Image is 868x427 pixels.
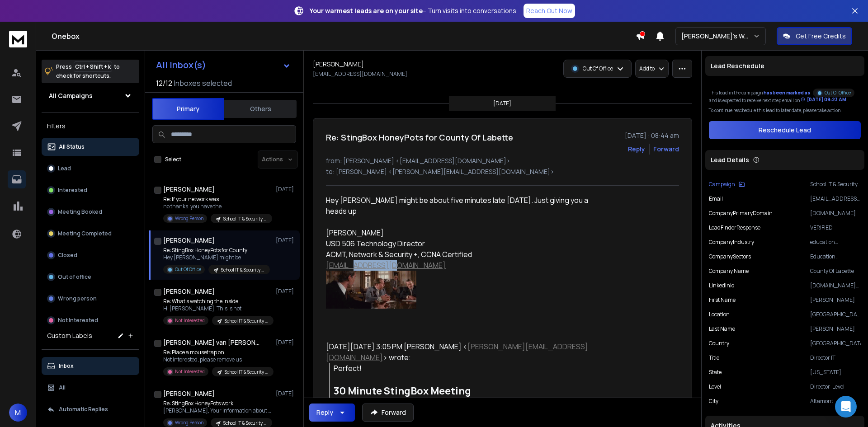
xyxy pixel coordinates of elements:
h1: [PERSON_NAME] van [PERSON_NAME] [163,338,263,347]
span: 12 / 12 [156,78,172,89]
p: [PERSON_NAME]'s Workspace [681,32,753,41]
p: School IT & Security Campaign [DATE] [810,181,861,188]
p: [GEOGRAPHIC_DATA], [US_STATE], [GEOGRAPHIC_DATA] [810,311,861,318]
div: Reply [316,408,333,417]
div: ACMT, Network & Security +, CCNA Certified [326,227,590,260]
button: Forward [362,404,414,422]
p: School IT & Security Campaign [DATE] [223,420,267,427]
p: Out Of Office [583,65,613,72]
button: M [9,404,27,422]
p: linkedinId [709,282,735,289]
button: All [42,379,139,397]
p: Automatic Replies [59,406,108,413]
button: Inbox [42,357,139,375]
h1: [PERSON_NAME] [163,287,215,296]
p: [US_STATE] [810,369,861,376]
p: Add to [639,65,655,72]
p: Director-Level [810,383,861,390]
p: companySectors [709,253,751,260]
p: VERIFIED [810,224,861,231]
p: Re: If your network was [163,196,272,203]
p: [EMAIL_ADDRESS][DOMAIN_NAME] [313,70,407,78]
button: Reschedule Lead [709,121,861,139]
p: Inbox [59,362,74,370]
p: location [709,311,730,318]
p: state [709,369,722,376]
h3: Inboxes selected [174,78,232,89]
p: Altamont [810,398,861,405]
p: Director IT [810,354,861,361]
p: Not Interested [175,368,205,375]
h1: Onebox [52,31,636,42]
button: Reply [309,404,355,422]
p: Last Name [709,325,735,333]
p: [DATE] : 08:44 am [625,131,679,140]
button: Lead [42,160,139,178]
div: Hey [PERSON_NAME] might be about five minutes late [DATE]. Just giving you a heads up [326,195,590,216]
label: Select [165,156,181,163]
p: title [709,354,719,361]
p: Re: StingBox HoneyPots work. [163,400,272,407]
span: Ctrl + Shift + k [74,61,112,72]
p: [DOMAIN_NAME][URL][PERSON_NAME] [810,282,861,289]
p: education administration programs [810,239,861,246]
p: [PERSON_NAME] [810,325,861,333]
button: Closed [42,246,139,264]
h1: [PERSON_NAME] [163,185,215,194]
p: Press to check for shortcuts. [56,62,120,80]
div: Perfect! [334,363,590,385]
button: All Inbox(s) [149,56,298,74]
p: [EMAIL_ADDRESS][DOMAIN_NAME] [810,195,861,202]
p: Wrong person [58,295,97,302]
button: Get Free Credits [777,27,852,45]
p: Campaign [709,181,735,188]
h1: Re: StingBox HoneyPots for County Of Labette [326,131,513,144]
div: Forward [653,145,679,154]
img: AIorK4yOc_zqamTSnhH8hXIXOTiiepEeQKD1NM-HYCy1gCnwP27Tu_Dz4lUPHp97j1jI9_h0PcMnNjrGQH6_ [326,271,416,309]
p: no thanks. you have the [163,203,272,210]
div: [DATE][DATE] 3:05 PM [PERSON_NAME] < > wrote: [326,341,590,363]
p: Lead Details [711,155,749,164]
p: Not Interested [58,317,98,324]
strong: Your warmest leads are on your site [310,6,423,15]
button: Out of office [42,268,139,286]
h1: [PERSON_NAME] [163,236,215,245]
p: All Status [59,143,85,150]
p: [DATE] [493,100,511,107]
p: Wrong Person [175,215,203,222]
a: [PERSON_NAME][EMAIL_ADDRESS][DOMAIN_NAME] [326,342,588,362]
button: Not Interested [42,311,139,329]
button: Wrong person [42,290,139,308]
button: Automatic Replies [42,400,139,418]
p: companyIndustry [709,239,754,246]
p: Education Management [810,253,861,260]
p: Not Interested [175,317,205,324]
p: Re: StingBox HoneyPots for County [163,247,270,254]
button: All Campaigns [42,87,139,105]
p: Out Of Office [175,266,201,273]
p: [DATE] [276,390,296,397]
h2: 30 Minute StingBox Meeting [334,385,590,397]
p: [PERSON_NAME] [810,296,861,304]
p: [DATE] [276,186,296,193]
div: USD 506 Technology Director [326,227,590,249]
button: Reply [628,145,645,154]
p: Out Of Office [825,89,851,96]
p: School IT & Security Campaign [DATE] [221,267,264,273]
p: [DATE] [276,339,296,346]
p: Interested [58,187,87,194]
p: First Name [709,296,736,304]
p: County Of Labette [810,267,861,275]
h1: All Campaigns [49,91,93,100]
button: Campaign [709,181,745,188]
h3: Custom Labels [47,331,92,340]
p: Lead [58,165,71,172]
button: Primary [152,98,224,120]
p: from: [PERSON_NAME] <[EMAIL_ADDRESS][DOMAIN_NAME]> [326,156,679,165]
button: Others [224,99,297,119]
p: [PERSON_NAME], Your information about me is [163,407,272,414]
p: companyPrimaryDomain [709,210,773,217]
p: Out of office [58,273,91,281]
h1: All Inbox(s) [156,61,206,70]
